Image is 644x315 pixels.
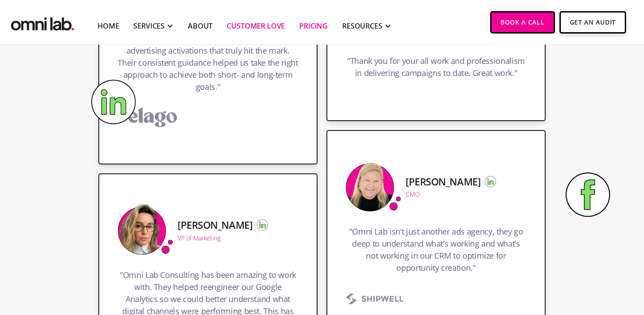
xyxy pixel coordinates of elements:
img: Omni Lab: B2B SaaS Demand Generation Agency [9,11,76,33]
a: Pricing [299,21,328,31]
div: CMO [406,191,420,197]
div: VP of Marketing [178,235,220,241]
h3: "Thank you for your all work and professionalism in delivering campaigns to date. Great work." [345,55,527,84]
a: home [9,11,76,33]
a: About [188,21,212,31]
div: SERVICES [133,21,165,31]
iframe: Chat Widget [599,272,644,315]
a: Home [97,21,119,31]
a: Get An Audit [559,11,626,34]
h3: "Omni Lab isn’t just another ads agency, they go deep to understand what’s working and what’s not... [345,226,527,278]
a: Book a Call [490,11,555,34]
a: Customer Love [227,21,285,31]
h5: [PERSON_NAME] [406,176,480,187]
div: RESOURCES [342,21,382,31]
h5: [PERSON_NAME] [178,219,252,230]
